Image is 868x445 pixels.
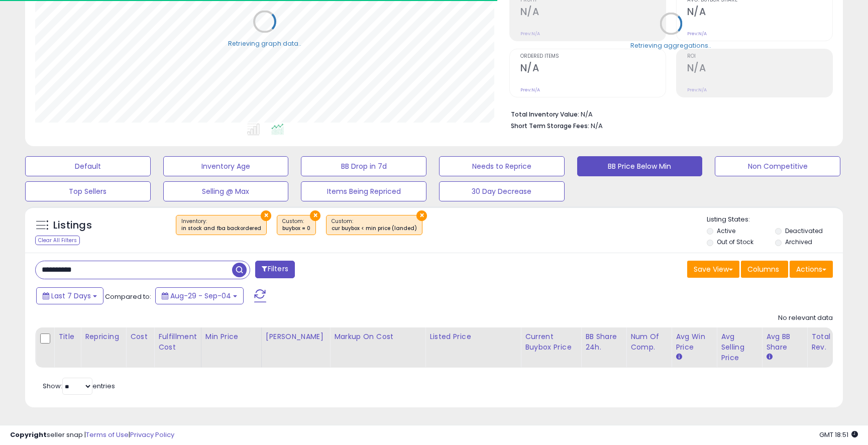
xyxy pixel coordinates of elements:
[163,156,289,176] button: Inventory Age
[332,225,417,232] div: cur buybox < min price (landed)
[105,292,151,301] span: Compared to:
[181,225,261,232] div: in stock and fba backordered
[439,156,565,176] button: Needs to Reprice
[228,39,301,48] div: Retrieving graph data..
[36,287,103,304] button: Last 7 Days
[155,287,244,304] button: Aug-29 - Sep-04
[819,430,858,439] span: 2025-09-13 18:51 GMT
[43,381,115,391] span: Show: entries
[282,225,310,232] div: buybox = 0
[53,218,92,233] h5: Listings
[330,327,425,368] th: The percentage added to the cost of goods (COGS) that forms the calculator for Min & Max prices.
[687,261,739,278] button: Save View
[301,181,426,201] button: Items Being Repriced
[282,217,310,233] span: Custom:
[429,331,516,342] div: Listed Price
[811,331,848,353] div: Total Rev.
[766,331,803,353] div: Avg BB Share
[707,215,842,225] p: Listing States:
[266,331,325,342] div: [PERSON_NAME]
[334,331,421,342] div: Markup on Cost
[778,313,833,323] div: No relevant data
[630,331,667,353] div: Num of Comp.
[741,261,788,278] button: Columns
[439,181,565,201] button: 30 Day Decrease
[310,210,320,221] button: ×
[181,217,261,233] span: Inventory :
[25,181,151,201] button: Top Sellers
[676,353,682,362] small: Avg Win Price.
[585,331,622,353] div: BB Share 24h.
[158,331,197,353] div: Fulfillment Cost
[255,261,294,278] button: Filters
[35,236,80,245] div: Clear All Filters
[85,331,122,342] div: Repricing
[332,217,417,233] span: Custom:
[416,210,427,221] button: ×
[51,291,91,301] span: Last 7 Days
[130,430,174,439] a: Privacy Policy
[58,331,76,342] div: Title
[630,41,711,50] div: Retrieving aggregations..
[766,353,772,362] small: Avg BB Share.
[10,430,174,440] div: seller snap | |
[130,331,150,342] div: Cost
[25,156,151,176] button: Default
[301,156,426,176] button: BB Drop in 7d
[86,430,129,439] a: Terms of Use
[676,331,712,353] div: Avg Win Price
[785,238,812,246] label: Archived
[10,430,47,439] strong: Copyright
[261,210,271,221] button: ×
[715,156,840,176] button: Non Competitive
[721,331,757,363] div: Avg Selling Price
[747,264,779,274] span: Columns
[163,181,289,201] button: Selling @ Max
[785,227,823,235] label: Deactivated
[170,291,231,301] span: Aug-29 - Sep-04
[717,227,735,235] label: Active
[577,156,703,176] button: BB Price Below Min
[525,331,577,353] div: Current Buybox Price
[205,331,257,342] div: Min Price
[717,238,753,246] label: Out of Stock
[790,261,833,278] button: Actions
